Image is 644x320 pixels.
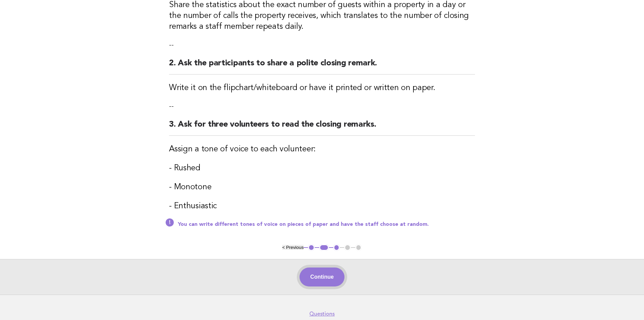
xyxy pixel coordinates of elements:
[169,102,475,111] p: --
[309,311,335,317] a: Questions
[169,119,475,136] h2: 3. Ask for three volunteers to read the closing remarks.
[282,245,304,250] button: < Previous
[169,163,475,174] h3: - Rushed
[169,83,475,93] h3: Write it on the flipchart/whiteboard or have it printed or written on paper.
[169,201,475,212] h3: - Enthusiastic
[178,221,475,228] p: You can write different tones of voice on pieces of paper and have the staff choose at random.
[169,40,475,50] p: --
[333,244,340,251] button: 3
[169,182,475,193] h3: - Monotone
[300,268,344,286] button: Continue
[308,244,315,251] button: 1
[169,58,475,74] h2: 2. Ask the participants to share a polite closing remark.
[169,144,475,155] h3: Assign a tone of voice to each volunteer:
[319,244,329,251] button: 2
